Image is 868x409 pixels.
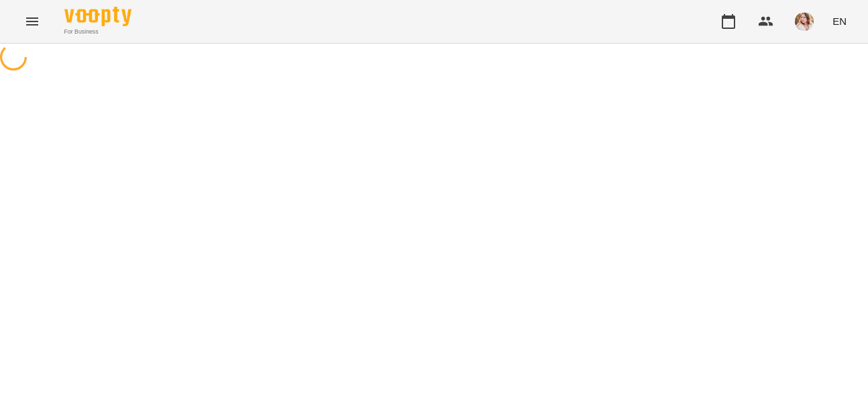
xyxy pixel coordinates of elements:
img: cd58824c68fe8f7eba89630c982c9fb7.jpeg [795,12,814,31]
span: EN [832,14,847,28]
button: EN [827,9,852,34]
img: Voopty Logo [64,7,131,26]
span: For Business [64,28,131,36]
button: Menu [16,5,48,38]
